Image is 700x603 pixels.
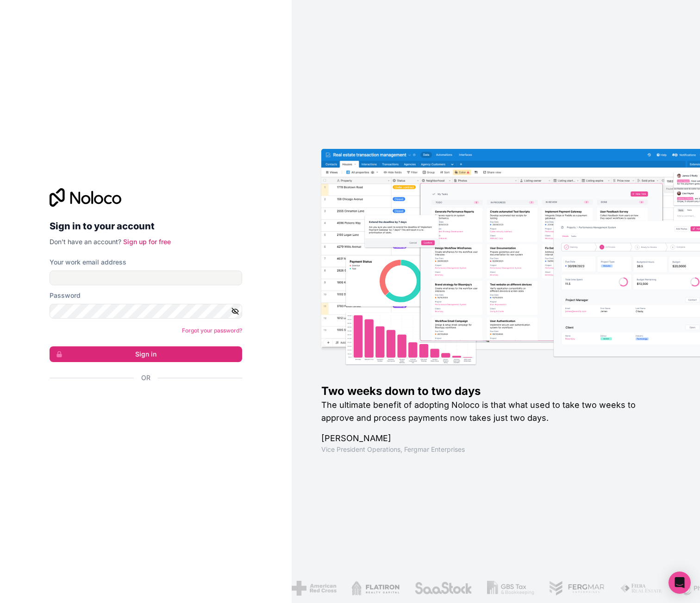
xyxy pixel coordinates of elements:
[50,258,126,267] label: Your work email address
[50,304,242,319] input: Password
[486,581,533,596] img: /assets/gbstax-C-GtDUiK.png
[45,393,239,413] iframe: Sign in with Google Button
[321,399,670,425] h2: The ultimate benefit of adopting Noloco is that what used to take two weeks to approve and proces...
[291,581,336,596] img: /assets/american-red-cross-BAupjrZR.png
[321,432,670,445] h1: [PERSON_NAME]
[321,445,670,454] h1: Vice President Operations , Fergmar Enterprises
[50,346,242,362] button: Sign in
[321,384,670,399] h1: Two weeks down to two days
[50,218,242,234] h2: Sign in to your account
[548,581,605,596] img: /assets/fergmar-CudnrXN5.png
[50,271,242,285] input: Email address
[669,572,691,594] div: Open Intercom Messenger
[141,373,150,382] span: Or
[182,327,242,334] a: Forgot your password?
[123,238,171,246] a: Sign up for free
[50,291,81,300] label: Password
[619,581,663,596] img: /assets/fiera-fwj2N5v4.png
[413,581,472,596] img: /assets/saastock-C6Zbiodz.png
[50,238,121,246] span: Don't have an account?
[350,581,399,596] img: /assets/flatiron-C8eUkumj.png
